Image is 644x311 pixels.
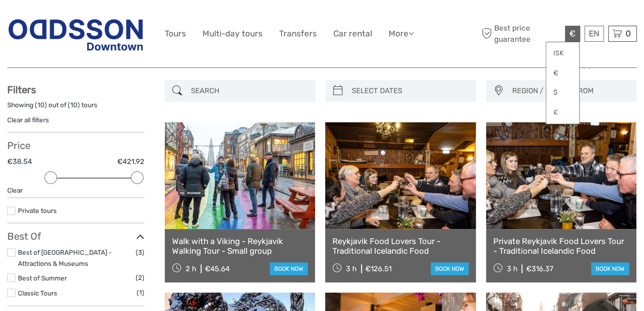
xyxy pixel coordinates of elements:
[203,27,263,41] a: Multi-day tours
[70,100,78,110] label: 10
[506,264,517,273] span: 3 h
[624,29,632,38] span: 0
[546,45,579,62] a: ISK
[137,287,144,298] span: (1)
[18,207,57,214] a: Private tours
[546,65,579,82] a: €
[493,236,629,256] a: Private Reykjavik Food Lovers Tour - Traditional Icelandic Food
[546,84,579,101] a: $
[333,27,372,41] a: Car rental
[546,104,579,121] a: £
[18,289,57,297] a: Classic Tours
[591,262,629,275] a: book now
[18,274,67,282] a: Best of Summer
[479,23,563,44] span: Best price guarantee
[365,264,392,273] div: €126.51
[7,140,144,151] h3: Price
[165,27,186,41] a: Tours
[7,13,144,55] img: Reykjavik Residence
[389,27,414,41] a: More
[332,236,468,256] a: Reykjavik Food Lovers Tour - Traditional Icelandic Food
[172,236,308,256] a: Walk with a Viking - Reykjavik Walking Tour - Small group
[7,157,32,167] label: €38.54
[18,248,112,267] a: Best of [GEOGRAPHIC_DATA] - Attractions & Museums
[270,262,308,275] a: book now
[37,100,45,110] label: 10
[7,84,36,96] strong: Filters
[186,264,196,273] span: 2 h
[7,116,49,124] a: Clear all filters
[111,15,123,27] button: Open LiveChat chat widget
[136,247,144,258] span: (3)
[7,230,144,242] h3: Best Of
[569,29,576,38] span: €
[136,272,144,283] span: (2)
[205,264,230,273] div: €45.64
[507,83,632,99] button: REGION / STARTS FROM
[7,186,144,195] div: Clear
[14,17,110,25] p: We're away right now. Please check back later!
[584,26,604,42] div: EN
[279,27,317,41] a: Transfers
[346,264,357,273] span: 3 h
[526,264,553,273] div: €316.37
[7,100,144,115] div: Showing ( ) out of ( ) tours
[348,82,471,99] input: SELECT DATES
[187,82,311,99] input: SEARCH
[431,262,469,275] a: book now
[117,157,144,167] label: €421.92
